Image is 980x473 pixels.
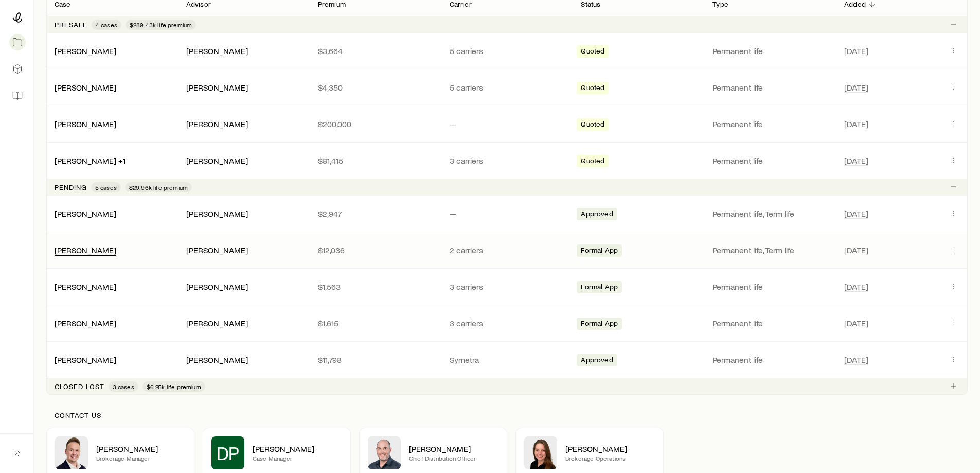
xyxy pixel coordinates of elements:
p: 3 carriers [450,282,565,292]
div: [PERSON_NAME] [186,282,248,292]
p: $1,615 [318,318,433,328]
a: [PERSON_NAME] [55,208,116,218]
a: [PERSON_NAME] +1 [55,155,126,165]
span: Formal App [581,283,618,293]
div: [PERSON_NAME] [186,119,248,130]
p: $200,000 [318,119,433,129]
p: $3,664 [318,46,433,56]
span: Formal App [581,319,618,330]
a: [PERSON_NAME] [55,355,116,364]
img: Ellen Wall [524,436,557,469]
span: Quoted [581,47,604,58]
p: Permanent life [712,46,828,56]
p: [PERSON_NAME] [409,444,498,454]
span: Quoted [581,83,604,94]
div: [PERSON_NAME] [186,245,248,256]
span: [DATE] [844,355,868,365]
a: [PERSON_NAME] [55,245,116,255]
p: Permanent life [712,155,828,166]
p: Contact us [55,411,959,419]
div: [PERSON_NAME] [186,82,248,93]
p: Permanent life, Term life [712,208,828,219]
p: $81,415 [318,155,433,166]
span: Formal App [581,246,618,257]
a: [PERSON_NAME] [55,82,116,92]
a: [PERSON_NAME] [55,46,116,56]
div: [PERSON_NAME] [186,155,248,166]
div: [PERSON_NAME] [186,355,248,365]
p: Permanent life [712,282,828,292]
p: $2,947 [318,208,433,219]
p: $1,563 [318,282,433,292]
img: Dan Pierson [368,436,401,469]
div: [PERSON_NAME] [186,318,248,329]
span: Quoted [581,120,604,131]
p: Pending [55,183,87,191]
p: Symetra [450,355,565,365]
p: $4,350 [318,82,433,93]
span: [DATE] [844,155,868,166]
a: [PERSON_NAME] [55,282,116,291]
div: [PERSON_NAME] [186,208,248,219]
span: [DATE] [844,208,868,219]
p: $11,798 [318,355,433,365]
p: 3 carriers [450,318,565,328]
span: [DATE] [844,82,868,93]
span: [DATE] [844,119,868,129]
div: [PERSON_NAME] [186,46,248,57]
span: 5 cases [95,183,117,191]
p: 3 carriers [450,155,565,166]
img: Derek Wakefield [55,436,88,469]
span: [DATE] [844,46,868,56]
a: [PERSON_NAME] [55,119,116,129]
span: $29.96k life premium [129,183,188,191]
p: 2 carriers [450,245,565,255]
div: [PERSON_NAME] [55,119,116,130]
span: [DATE] [844,245,868,255]
p: 5 carriers [450,46,565,56]
p: Brokerage Operations [565,454,655,462]
span: [DATE] [844,282,868,292]
div: [PERSON_NAME] [55,208,116,219]
p: Closed lost [55,382,104,391]
div: [PERSON_NAME] [55,318,116,329]
span: Approved [581,356,613,366]
p: 5 carriers [450,82,565,93]
span: $289.43k life premium [130,21,192,29]
div: [PERSON_NAME] +1 [55,155,126,166]
p: Permanent life [712,355,828,365]
p: Permanent life [712,82,828,93]
div: [PERSON_NAME] [55,245,116,256]
p: [PERSON_NAME] [96,444,186,454]
span: 4 cases [96,21,117,29]
p: Case Manager [253,454,342,462]
span: Approved [581,209,613,220]
p: — [450,119,565,129]
p: Permanent life, Term life [712,245,828,255]
a: [PERSON_NAME] [55,318,116,328]
span: DP [217,443,240,463]
p: Chief Distribution Officer [409,454,498,462]
div: [PERSON_NAME] [55,46,116,57]
p: Brokerage Manager [96,454,186,462]
span: $6.25k life premium [147,382,201,391]
p: $12,036 [318,245,433,255]
p: [PERSON_NAME] [565,444,655,454]
p: Presale [55,21,87,29]
div: [PERSON_NAME] [55,82,116,93]
span: Quoted [581,156,604,167]
p: — [450,208,565,219]
p: Permanent life [712,119,828,129]
div: [PERSON_NAME] [55,355,116,365]
p: Permanent life [712,318,828,328]
span: 3 cases [113,382,134,391]
div: [PERSON_NAME] [55,282,116,292]
span: [DATE] [844,318,868,328]
p: [PERSON_NAME] [253,444,342,454]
